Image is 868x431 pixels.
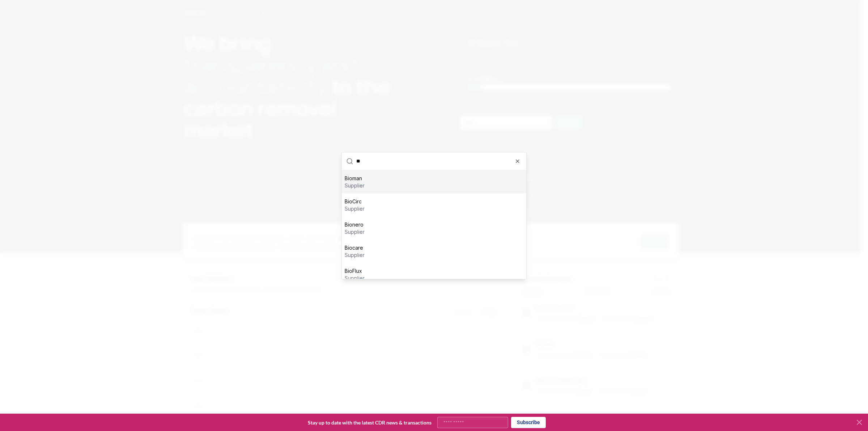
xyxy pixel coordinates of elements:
p: BioCirc [345,198,365,205]
p: supplier [345,228,365,235]
p: Bioman [345,174,365,182]
p: Biocare [345,244,365,251]
p: supplier [345,205,365,212]
p: BioFlux [345,267,365,274]
p: Bionero [345,221,365,228]
p: supplier [345,182,365,189]
p: supplier [345,274,365,282]
p: supplier [345,251,365,258]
